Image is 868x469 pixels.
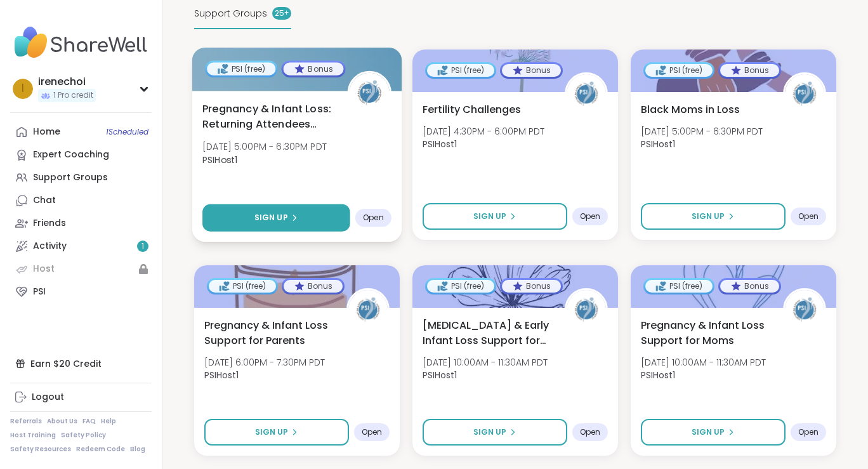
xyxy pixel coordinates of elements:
[272,7,291,20] div: 25
[645,64,713,77] div: PSI (free)
[720,64,779,77] div: Bonus
[76,445,125,454] a: Redeem Code
[33,194,56,207] div: Chat
[427,64,494,77] div: PSI (free)
[130,445,145,454] a: Blog
[33,126,60,138] div: Home
[10,235,152,258] a: Activity1
[10,258,152,281] a: Host
[284,62,344,75] div: Bonus
[10,166,152,189] a: Support Groups
[10,386,152,409] a: Logout
[33,171,108,184] div: Support Groups
[423,356,548,369] span: [DATE] 10:00AM - 11:30AM PDT
[427,280,494,293] div: PSI (free)
[10,20,152,65] img: ShareWell Nav Logo
[692,426,725,438] span: Sign Up
[641,125,763,138] span: [DATE] 5:00PM - 6:30PM PDT
[580,427,600,437] span: Open
[423,203,567,230] button: Sign Up
[720,280,779,293] div: Bonus
[641,318,769,348] span: Pregnancy & Infant Loss Support for Moms
[10,189,152,212] a: Chat
[202,101,333,132] span: Pregnancy & Infant Loss: Returning Attendees Only
[202,153,237,166] b: PSIHost1
[204,369,239,381] b: PSIHost1
[141,241,144,252] span: 1
[641,203,786,230] button: Sign Up
[255,426,288,438] span: Sign Up
[423,318,551,348] span: [MEDICAL_DATA] & Early Infant Loss Support for Parents
[645,280,713,293] div: PSI (free)
[10,431,56,440] a: Host Training
[502,64,561,77] div: Bonus
[202,204,350,232] button: Sign Up
[348,290,388,329] img: PSIHost1
[10,352,152,375] div: Earn $20 Credit
[209,280,276,293] div: PSI (free)
[10,143,152,166] a: Expert Coaching
[22,81,24,97] span: i
[423,138,457,150] b: PSIHost1
[38,75,96,89] div: irenechoi
[423,419,567,446] button: Sign Up
[33,240,67,253] div: Activity
[502,280,561,293] div: Bonus
[641,138,675,150] b: PSIHost1
[284,8,289,19] pre: +
[785,290,824,329] img: PSIHost1
[473,426,506,438] span: Sign Up
[33,217,66,230] div: Friends
[363,213,384,223] span: Open
[204,356,325,369] span: [DATE] 6:00PM - 7:30PM PDT
[423,125,544,138] span: [DATE] 4:30PM - 6:00PM PDT
[798,211,819,221] span: Open
[641,102,740,117] span: Black Moms in Loss
[82,417,96,426] a: FAQ
[204,419,349,446] button: Sign Up
[204,318,332,348] span: Pregnancy & Infant Loss Support for Parents
[194,7,267,20] span: Support Groups
[785,74,824,114] img: PSIHost1
[362,427,382,437] span: Open
[47,417,77,426] a: About Us
[101,417,116,426] a: Help
[32,391,64,404] div: Logout
[106,127,148,137] span: 1 Scheduled
[692,211,725,222] span: Sign Up
[567,74,606,114] img: PSIHost1
[33,286,46,298] div: PSI
[350,73,390,113] img: PSIHost1
[202,140,327,153] span: [DATE] 5:00PM - 6:30PM PDT
[10,121,152,143] a: Home1Scheduled
[641,369,675,381] b: PSIHost1
[284,280,343,293] div: Bonus
[10,417,42,426] a: Referrals
[423,369,457,381] b: PSIHost1
[207,62,275,75] div: PSI (free)
[61,431,106,440] a: Safety Policy
[33,263,55,275] div: Host
[10,212,152,235] a: Friends
[53,90,93,101] span: 1 Pro credit
[641,419,786,446] button: Sign Up
[254,212,288,223] span: Sign Up
[567,290,606,329] img: PSIHost1
[473,211,506,222] span: Sign Up
[580,211,600,221] span: Open
[10,445,71,454] a: Safety Resources
[423,102,521,117] span: Fertility Challenges
[641,356,766,369] span: [DATE] 10:00AM - 11:30AM PDT
[798,427,819,437] span: Open
[10,281,152,303] a: PSI
[33,149,109,161] div: Expert Coaching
